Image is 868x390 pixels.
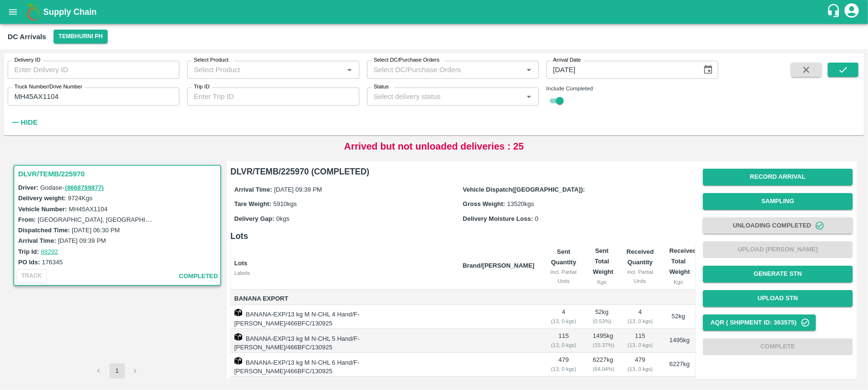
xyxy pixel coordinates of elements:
div: ( 13, 0 kgs) [626,341,654,349]
h6: Lots [231,229,695,243]
label: Delivery Gap: [234,215,275,222]
a: 88292 [41,248,58,255]
td: 6227 kg [585,353,619,377]
td: 4 [542,305,585,329]
span: [DATE] 09:39 PM [274,186,322,193]
a: Supply Chain [43,5,826,19]
label: PO Ids: [18,259,40,266]
button: Upload STN [703,290,853,307]
label: Vehicle Number: [18,206,67,213]
label: Delivery ID [14,56,40,64]
label: Arrival Time: [234,186,272,193]
label: 176345 [42,259,63,266]
span: 0 [535,215,538,222]
input: Enter Trip ID [187,87,359,106]
div: customer-support [826,3,843,21]
img: logo [24,2,43,22]
strong: Hide [21,119,37,126]
input: Select delivery status [370,90,520,103]
button: open drawer [2,1,24,23]
button: AQR ( Shipment Id: 363575) [703,314,816,331]
label: Delivery weight: [18,195,66,202]
input: Arrival Date [546,61,695,79]
div: ( 13, 0 kgs) [626,317,654,325]
label: Select Product [194,56,228,64]
label: [DATE] 06:30 PM [72,227,120,234]
nav: pagination navigation [90,363,145,379]
div: ( 15.37 %) [593,341,611,349]
label: [GEOGRAPHIC_DATA], [GEOGRAPHIC_DATA], [GEOGRAPHIC_DATA], [GEOGRAPHIC_DATA] [38,216,307,223]
td: 1495 kg [662,329,695,353]
label: 9724 Kgs [68,195,92,202]
div: account of current user [843,2,860,22]
label: Delivery Moisture Loss: [463,215,533,222]
img: box [234,357,242,365]
div: ( 13, 0 kgs) [626,365,654,373]
td: 4 [619,305,662,329]
div: Kgs [593,278,611,286]
button: Open [343,64,356,76]
label: Status [374,83,389,91]
img: box [234,333,242,341]
label: Gross Weight: [463,200,505,207]
input: Select DC/Purchase Orders [370,64,508,76]
label: Arrival Date [553,56,581,64]
div: incl. Partial Units [626,268,654,285]
b: Received Total Weight [669,247,697,276]
div: ( 0.53 %) [593,317,611,325]
td: BANANA-EXP/13 kg M N-CHL 4 Hand/F-[PERSON_NAME]/466BFC/130925 [231,305,455,329]
b: Supply Chain [43,7,97,17]
label: [DATE] 09:39 PM [58,237,106,244]
label: Truck Number/Drive Number [14,83,82,91]
div: ( 13, 0 kgs) [550,365,578,373]
span: 5910 kgs [273,200,297,207]
b: Brand/[PERSON_NAME] [463,262,534,269]
td: 115 [542,329,585,353]
td: 115 [619,329,662,353]
a: (8668769877) [65,184,104,191]
p: Arrived but not unloaded deliveries : 25 [344,139,524,153]
span: Godase - [40,184,105,191]
td: BANANA-EXP/13 kg M N-CHL 6 Hand/F-[PERSON_NAME]/466BFC/130925 [231,353,455,377]
label: Trip ID [194,83,210,91]
label: Dispatched Time: [18,227,70,234]
input: Enter Truck Number/Drive Number [8,87,179,106]
button: Unloading Completed [703,217,853,234]
div: Include Completed [546,84,718,93]
td: 6227 kg [662,353,695,377]
b: Sent Quantity [551,248,577,266]
h3: DLVR/TEMB/225970 [18,168,219,180]
label: From: [18,216,36,223]
label: MH45AX1104 [69,206,108,213]
img: box [234,309,242,316]
input: Select Product [190,64,340,76]
label: Arrival Time: [18,237,56,244]
button: Select DC [54,30,107,43]
input: Enter Delivery ID [8,61,179,79]
span: completed [179,271,218,282]
button: Open [523,90,535,103]
button: Sampling [703,193,853,210]
td: 52 kg [662,305,695,329]
label: Vehicle Dispatch([GEOGRAPHIC_DATA]): [463,186,585,193]
span: 0 kgs [276,215,289,222]
div: ( 64.04 %) [593,365,611,373]
label: Driver: [18,184,38,191]
button: page 1 [110,363,125,379]
div: Labels [234,269,455,277]
button: Open [523,64,535,76]
b: Sent Total Weight [593,247,613,276]
td: 479 [542,353,585,377]
label: Tare Weight: [234,200,272,207]
span: Banana Export [234,293,455,304]
b: Lots [234,260,247,267]
label: Trip Id: [18,248,39,255]
button: Generate STN [703,266,853,282]
div: DC Arrivals [8,31,46,43]
label: Select DC/Purchase Orders [374,56,439,64]
div: incl. Partial Units [550,268,578,285]
td: 479 [619,353,662,377]
div: Kgs [669,278,688,286]
b: Received Quantity [626,248,654,266]
button: Hide [8,114,40,130]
